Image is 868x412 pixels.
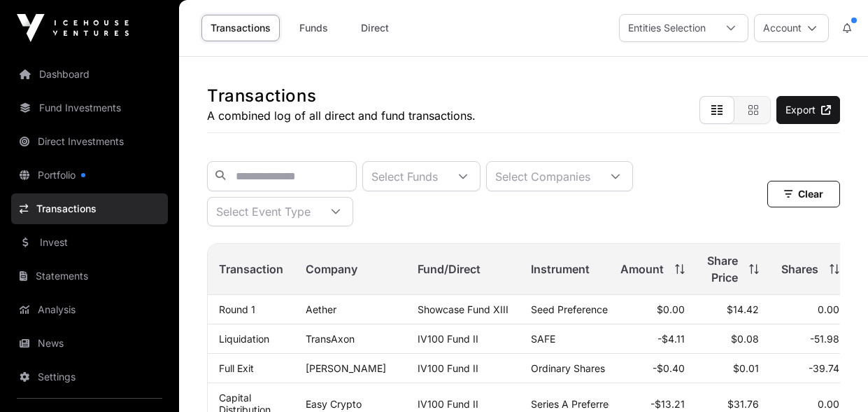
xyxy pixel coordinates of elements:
a: Easy Crypto [306,398,362,410]
a: IV100 Fund II [418,398,478,410]
a: Invest [11,227,168,258]
a: Funds [285,15,341,41]
a: News [11,328,168,359]
a: Direct Investments [11,126,168,157]
span: Transaction [219,261,283,277]
td: -$0.40 [609,354,696,383]
img: Icehouse Ventures Logo [17,14,129,42]
a: Round 1 [219,303,255,315]
p: A combined log of all direct and fund transactions. [207,107,476,124]
a: Analysis [11,294,168,325]
span: -51.98 [810,333,839,345]
span: Amount [620,261,664,277]
a: Transactions [11,193,168,224]
a: Liquidation [219,333,269,345]
div: Select Companies [487,162,599,191]
button: Clear [767,181,840,207]
a: Statements [11,261,168,291]
span: 0.00 [818,303,839,315]
a: Showcase Fund XIII [418,303,508,315]
span: $31.76 [727,398,759,410]
span: Ordinary Shares [531,362,605,374]
a: [PERSON_NAME] [306,362,386,374]
span: $0.01 [733,362,759,374]
a: Settings [11,362,168,392]
a: Direct [347,15,403,41]
div: Select Event Type [208,198,319,226]
span: Shares [781,261,818,277]
button: Account [754,14,829,42]
iframe: Chat Widget [798,345,868,412]
span: SAFE [531,333,555,345]
a: Transactions [201,15,280,41]
div: Entities Selection [620,15,714,41]
td: -$4.11 [609,324,696,354]
a: IV100 Fund II [418,362,478,374]
div: Select Funds [363,162,446,191]
a: TransAxon [306,333,355,345]
span: Fund/Direct [418,261,481,277]
span: Company [306,261,357,277]
span: Seed Preference Shares [531,303,642,315]
a: IV100 Fund II [418,333,478,345]
h1: Transactions [207,85,476,107]
td: $0.00 [609,295,696,324]
span: $14.42 [727,303,759,315]
a: Full Exit [219,362,254,374]
span: Instrument [531,261,590,277]
span: Series A Preferred Share [531,398,644,410]
span: $0.08 [731,333,759,345]
span: Share Price [707,252,738,286]
a: Dashboard [11,59,168,90]
a: Portfolio [11,160,168,191]
a: Aether [306,303,336,315]
a: Fund Investments [11,92,168,123]
a: Export [776,96,840,124]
